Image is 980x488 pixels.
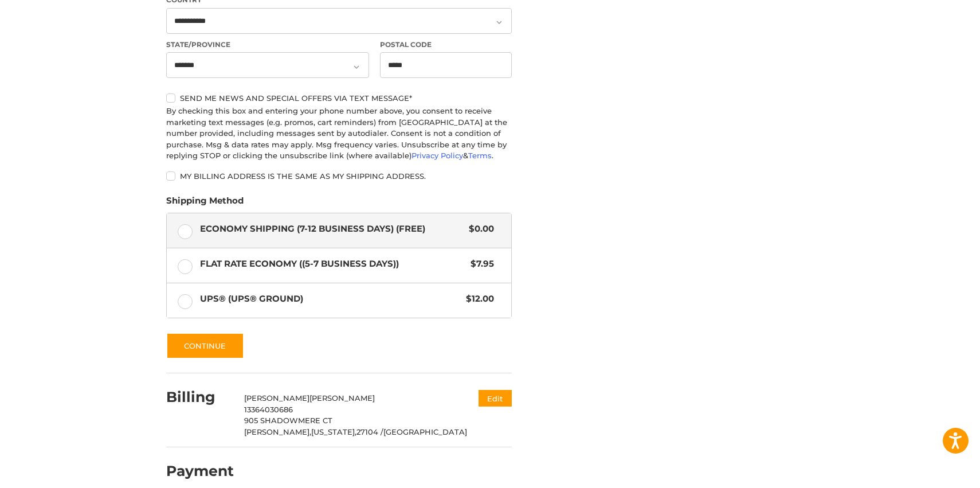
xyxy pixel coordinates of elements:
[166,333,244,359] button: Continue
[464,222,495,236] span: $0.00
[166,40,369,50] label: State/Province
[461,292,495,306] span: $12.00
[166,194,244,213] legend: Shipping Method
[166,106,512,162] div: By checking this box and entering your phone number above, you consent to receive marketing text ...
[200,222,464,236] span: Economy Shipping (7-12 Business Days) (Free)
[166,462,234,480] h2: Payment
[309,393,375,403] span: [PERSON_NAME]
[356,427,383,436] span: 27104 /
[465,257,495,271] span: $7.95
[411,151,463,160] a: Privacy Policy
[479,390,512,407] button: Edit
[468,151,492,160] a: Terms
[244,405,293,414] span: 13364030686
[383,427,467,436] span: [GEOGRAPHIC_DATA]
[166,388,233,406] h2: Billing
[311,427,356,436] span: [US_STATE],
[200,257,465,271] span: Flat Rate Economy ((5-7 Business Days))
[244,416,332,425] span: 905 SHADOWMERE CT
[244,427,311,436] span: [PERSON_NAME],
[200,292,461,306] span: UPS® (UPS® Ground)
[166,171,512,181] label: My billing address is the same as my shipping address.
[380,40,512,50] label: Postal Code
[166,93,512,103] label: Send me news and special offers via text message*
[244,393,309,403] span: [PERSON_NAME]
